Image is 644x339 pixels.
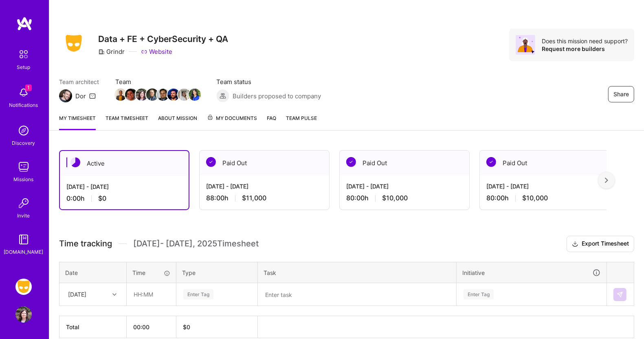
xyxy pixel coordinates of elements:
[17,63,31,71] div: Setup
[106,114,148,130] a: Team timesheet
[346,157,356,167] img: Paid Out
[126,88,136,102] a: Team Member Avatar
[567,236,634,252] button: Export Timesheet
[98,47,125,56] div: Grindr
[206,157,216,167] img: Paid Out
[18,211,30,220] div: Invite
[146,89,158,101] img: Team Member Avatar
[127,284,176,305] input: HH:MM
[267,114,276,130] a: FAQ
[115,88,126,102] a: Team Member Avatar
[59,239,112,249] span: Time tracking
[75,92,86,100] div: Dor
[66,182,182,191] div: [DATE] - [DATE]
[183,323,190,330] span: $ 0
[98,194,106,203] span: $0
[179,88,189,102] a: Team Member Avatar
[98,49,105,55] i: icon CompanyGray
[189,89,201,101] img: Team Member Avatar
[68,290,86,299] div: [DATE]
[136,89,148,101] img: Team Member Avatar
[115,78,200,86] span: Team
[178,89,190,101] img: Team Member Avatar
[59,89,72,102] img: Team Architect
[522,194,548,202] span: $10,000
[516,35,535,55] img: Avatar
[112,292,116,297] i: icon Chevron
[286,115,317,121] span: Team Pulse
[216,78,321,86] span: Team status
[59,316,127,338] th: Total
[147,88,158,102] a: Team Member Avatar
[4,248,44,256] div: [DOMAIN_NAME]
[486,157,496,167] img: Paid Out
[168,88,179,102] a: Team Member Avatar
[125,89,137,101] img: Team Member Avatar
[464,288,494,301] div: Enter Tag
[480,151,609,175] div: Paid Out
[15,195,32,211] img: Invite
[382,194,408,202] span: $10,000
[15,279,32,295] img: Grindr: Data + FE + CyberSecurity + QA
[167,89,180,101] img: Team Member Avatar
[127,316,176,338] th: 00:00
[89,93,96,99] i: icon Mail
[233,92,321,100] span: Builders proposed to company
[258,262,457,283] th: Task
[206,194,323,202] div: 88:00 h
[15,306,32,323] img: User Avatar
[12,139,35,147] div: Discovery
[200,151,329,175] div: Paid Out
[70,157,80,167] img: Active
[176,262,258,283] th: Type
[59,262,127,283] th: Date
[132,268,170,277] div: Time
[15,159,32,175] img: teamwork
[613,90,629,98] span: Share
[340,151,469,175] div: Paid Out
[183,288,213,301] div: Enter Tag
[158,114,197,130] a: About Mission
[207,114,257,123] span: My Documents
[15,46,32,63] img: setup
[346,182,463,191] div: [DATE] - [DATE]
[608,86,634,102] button: Share
[206,182,323,191] div: [DATE] - [DATE]
[189,88,200,102] a: Team Member Avatar
[141,47,172,56] a: Website
[59,114,96,130] a: My timesheet
[617,291,623,298] img: Submit
[114,89,127,101] img: Team Member Avatar
[157,89,169,101] img: Team Member Avatar
[59,32,88,54] img: Company Logo
[486,182,603,191] div: [DATE] - [DATE]
[242,194,266,202] span: $11,000
[542,37,628,45] div: Does this mission need support?
[15,231,32,248] img: guide book
[15,122,32,139] img: discovery
[15,84,32,101] img: bell
[136,88,147,102] a: Team Member Avatar
[207,114,257,130] a: My Documents
[9,101,38,109] div: Notifications
[13,279,34,295] a: Grindr: Data + FE + CyberSecurity + QA
[286,114,317,130] a: Team Pulse
[462,268,601,277] div: Initiative
[158,88,168,102] a: Team Member Avatar
[14,175,34,184] div: Missions
[486,194,603,202] div: 80:00 h
[66,194,182,203] div: 0:00 h
[60,151,189,176] div: Active
[216,89,229,102] img: Builders proposed to company
[59,78,99,86] span: Team architect
[25,84,32,91] span: 1
[13,306,34,323] a: User Avatar
[572,240,578,248] i: icon Download
[16,16,33,31] img: logo
[542,45,628,53] div: Request more builders
[98,34,228,44] h3: Data + FE + CyberSecurity + QA
[346,194,463,202] div: 80:00 h
[133,239,259,249] span: [DATE] - [DATE] , 2025 Timesheet
[605,177,608,183] img: right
